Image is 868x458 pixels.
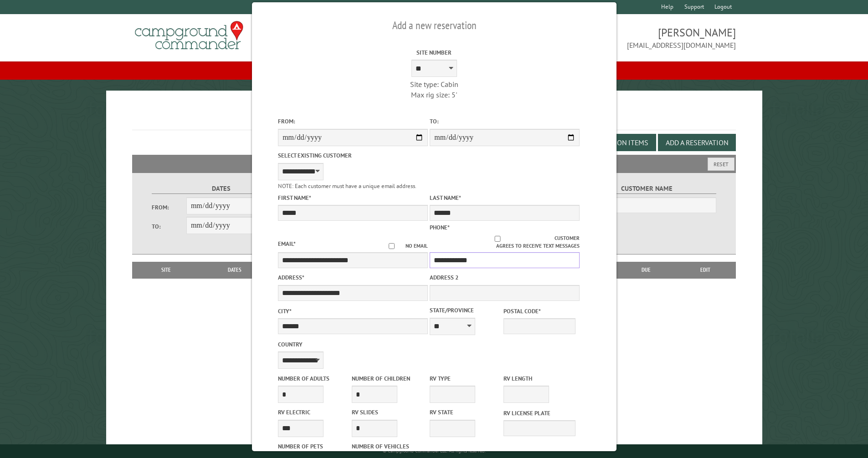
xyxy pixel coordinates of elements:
input: Customer agrees to receive text messages [440,236,555,242]
label: Dates [152,183,291,194]
button: Add a Reservation [658,134,736,151]
label: Customer Name [577,183,716,194]
div: Max rig size: 5' [359,90,509,100]
label: RV License Plate [503,409,575,417]
h2: Filters [132,155,736,172]
label: State/Province [430,306,502,315]
label: Number of Pets [278,442,350,451]
input: No email [378,243,406,249]
small: © Campground Commander LLC. All rights reserved. [383,448,486,454]
h2: Add a new reservation [278,17,591,34]
label: RV Type [430,374,502,383]
img: Campground Commander [132,18,246,53]
label: Email [278,240,296,248]
small: NOTE: Each customer must have a unique email address. [278,182,416,190]
th: Due [617,262,675,278]
th: Dates [196,262,274,278]
label: Select existing customer [278,151,428,160]
label: To: [430,117,580,126]
label: Number of Children [352,374,424,383]
label: Postal Code [503,307,575,316]
button: Edit Add-on Items [578,134,656,151]
label: RV Slides [352,408,424,417]
label: Phone [430,224,450,231]
label: Number of Vehicles [352,442,424,451]
label: To: [152,222,186,231]
label: RV State [430,408,502,417]
label: No email [378,242,428,250]
button: Reset [708,158,734,171]
label: Country [278,340,428,349]
th: Site [137,262,196,278]
label: Address 2 [430,273,580,282]
label: Address [278,273,428,282]
label: RV Electric [278,408,350,417]
label: City [278,307,428,316]
label: Site Number [359,48,509,57]
label: First Name [278,193,428,202]
label: Number of Adults [278,374,350,383]
label: RV Length [503,374,575,383]
h1: Reservations [132,105,736,130]
label: Customer agrees to receive text messages [430,234,580,250]
th: Edit [675,262,736,278]
label: From: [152,203,186,212]
label: Last Name [430,193,580,202]
div: Site type: Cabin [359,79,509,89]
label: From: [278,117,428,126]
